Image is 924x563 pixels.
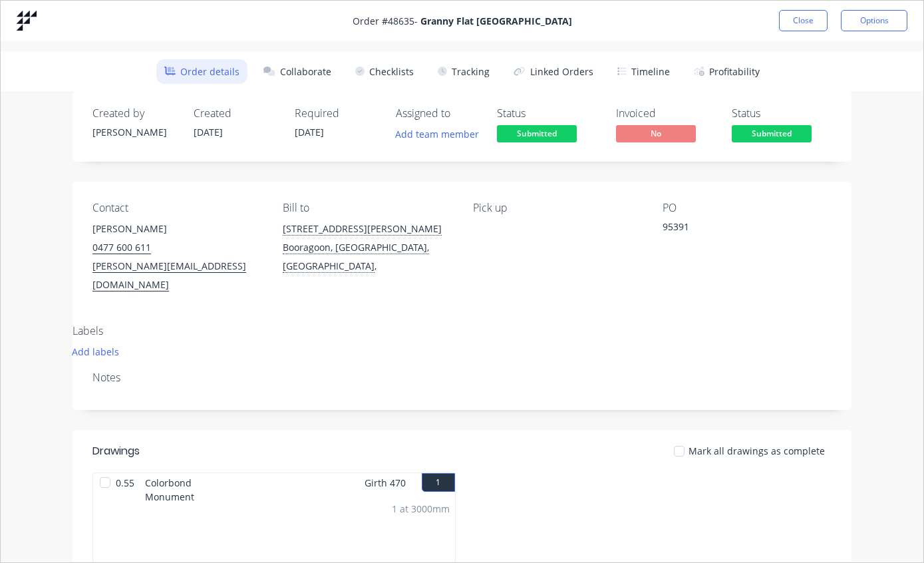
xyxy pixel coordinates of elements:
div: [PERSON_NAME] [92,220,261,238]
div: 95391 [663,220,829,238]
strong: Granny Flat [GEOGRAPHIC_DATA] [420,15,572,27]
button: 1 [422,473,455,492]
div: Drawings [92,443,140,459]
span: Submitted [732,125,812,142]
button: Order details [156,59,248,84]
button: Submitted [732,125,812,145]
div: Invoiced [616,107,716,120]
button: Close [779,10,828,31]
span: No [616,125,696,142]
span: Girth 470 [365,473,406,492]
button: Add team member [388,125,486,143]
button: Profitability [686,59,768,84]
div: Pick up [473,202,642,214]
div: Notes [92,371,832,384]
button: Tracking [430,59,498,84]
div: 1 at 3000mm [392,502,450,516]
div: Labels [73,325,385,337]
span: Submitted [497,125,577,142]
button: Options [841,10,907,31]
span: [DATE] [194,126,223,138]
span: [DATE] [295,126,324,138]
div: Contact [92,202,261,214]
span: Colorbond Monument [140,473,233,496]
span: Mark all drawings as complete [689,444,825,458]
div: Required [295,107,375,120]
button: Submitted [497,125,577,145]
button: Add labels [65,343,126,361]
button: Timeline [609,59,678,84]
div: [STREET_ADDRESS][PERSON_NAME]Booragoon, [GEOGRAPHIC_DATA], [GEOGRAPHIC_DATA], [283,220,452,276]
div: [PERSON_NAME]0477 600 611[PERSON_NAME][EMAIL_ADDRESS][DOMAIN_NAME] [92,220,261,294]
div: [PERSON_NAME] [92,125,172,139]
div: Status [497,107,577,120]
div: Created by [92,107,172,120]
button: Linked Orders [506,59,601,84]
div: Created [194,107,273,120]
button: Add team member [396,125,486,143]
div: Bill to [283,202,452,214]
button: Checklists [347,59,422,84]
div: Status [732,107,832,120]
button: Collaborate [255,59,339,84]
div: , [283,238,452,276]
div: Assigned to [396,107,476,120]
span: 0.55 [110,473,140,496]
div: PO [663,202,832,214]
img: Factory [17,11,37,31]
span: Order # 48635 - [353,14,572,28]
